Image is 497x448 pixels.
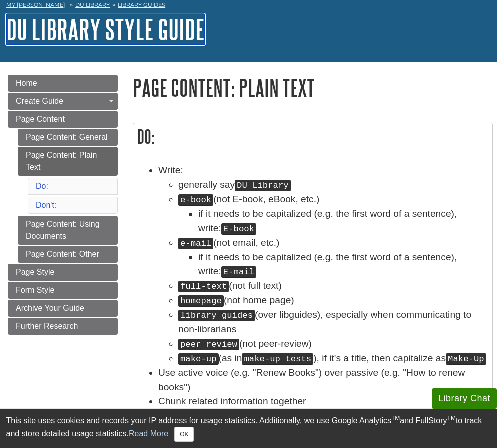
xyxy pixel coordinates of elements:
li: (not E-book, eBook, etc.) [178,192,487,236]
a: Archive Your Guide [8,300,118,317]
a: Page Style [8,264,118,281]
span: Further Research [16,322,78,330]
li: generally say [178,178,487,192]
kbd: make-up tests [242,353,313,365]
kbd: full-text [178,281,229,292]
a: Further Research [8,318,118,335]
div: Guide Page Menu [8,75,118,335]
a: Page Content: Other [18,246,118,263]
sup: TM [391,415,400,422]
span: Page Content [16,115,65,123]
kbd: DU Library [235,180,291,191]
kbd: e-book [178,194,213,206]
a: DU Library Style Guide [6,14,205,45]
button: Library Chat [432,388,497,409]
li: (not full text) [178,279,487,293]
span: Page Style [16,268,54,276]
div: This site uses cookies and records your IP address for usage statistics. Additionally, we use Goo... [6,415,491,442]
a: Read More [129,429,168,438]
li: (not home page) [178,293,487,308]
h2: Do: [133,123,492,150]
button: Close [174,427,194,442]
h1: Page Content: Plain Text [133,75,493,100]
li: (over libguides), especially when communicating to non-librarians [178,308,487,337]
kbd: Make-Up [446,353,486,365]
a: Do: [36,182,48,190]
span: Form Style [16,286,54,294]
a: My [PERSON_NAME] [6,1,65,9]
a: Page Content [8,111,118,128]
span: Archive Your Guide [16,304,84,312]
a: Form Style [8,282,118,299]
kbd: homepage [178,295,224,307]
li: (not email, etc.) [178,236,487,279]
kbd: make-up [178,353,219,365]
kbd: e-mail [178,238,213,249]
li: Write: [158,163,487,365]
a: Home [8,75,118,92]
li: if it needs to be capitalized (e.g. the first word of a sentence), write: [198,207,487,236]
a: Page Content: General [18,129,118,146]
li: if it needs to be capitalized (e.g. the first word of a sentence), write: [198,250,487,279]
li: Chunk related information together [158,394,487,423]
li: (not peer-review) [178,337,487,351]
a: Page Content: Using Documents [18,216,118,245]
span: Home [16,79,37,87]
li: (as in ), if it's a title, then capitalize as [178,351,487,366]
kbd: library guides [178,310,255,321]
kbd: E-mail [221,266,256,278]
kbd: E-book [221,223,256,235]
a: Create Guide [8,93,118,110]
span: Create Guide [16,97,63,105]
a: Don't: [36,201,56,209]
a: Library Guides [118,1,165,8]
sup: TM [447,415,456,422]
a: DU Library [75,1,110,8]
kbd: peer review [178,339,239,350]
a: Page Content: Plain Text [18,147,118,176]
li: Use active voice (e.g. "Renew Books") over passive (e.g. "How to renew books") [158,366,487,395]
